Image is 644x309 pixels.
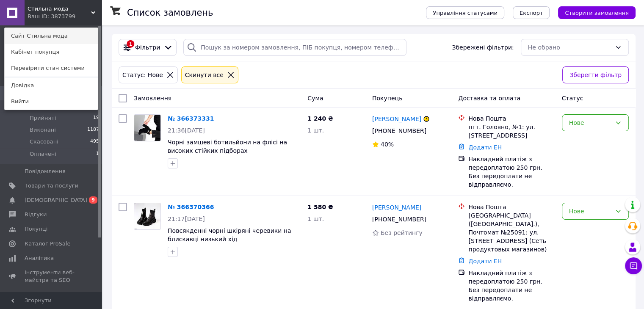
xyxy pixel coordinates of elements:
span: 1 шт. [307,215,324,222]
span: [DEMOGRAPHIC_DATA] [25,196,87,204]
span: Cума [307,95,323,102]
span: Стильна мода [28,5,91,13]
a: [PERSON_NAME] [372,203,421,212]
div: Нова Пошта [468,114,555,123]
span: Фільтри [135,43,160,52]
div: Нове [569,118,611,127]
a: Додати ЕН [468,144,502,151]
span: Повідомлення [25,168,66,175]
span: Замовлення [134,95,171,102]
div: пгт. Головно, №1: ул. [STREET_ADDRESS] [468,123,555,140]
span: Оплачені [30,150,56,158]
button: Експорт [513,6,550,19]
span: 1187 [87,126,99,134]
span: Статус [562,95,583,102]
button: Чат з покупцем [625,257,642,274]
span: 21:17[DATE] [168,215,205,222]
span: 19 [93,114,99,122]
span: Доставка та оплата [458,95,520,102]
div: Накладний платіж з передоплатою 250 грн. Без передоплати не відправляємо. [468,269,555,303]
button: Управління статусами [426,6,504,19]
div: Cкинути все [183,70,225,80]
a: Кабінет покупця [5,44,98,60]
img: Фото товару [134,203,160,229]
div: Статус: Нове [121,70,165,80]
span: 40% [381,141,394,148]
span: Аналітика [25,254,54,262]
span: 495 [90,138,99,146]
span: 21:36[DATE] [168,127,205,134]
span: Скасовані [30,138,58,146]
a: № 366373331 [168,115,214,122]
a: Чорні замшеві ботильйони на флісі на високих стійких підборах [168,139,287,154]
a: Фото товару [134,114,161,141]
a: № 366370366 [168,204,214,210]
h1: Список замовлень [127,8,213,18]
button: Створити замовлення [558,6,636,19]
div: [PHONE_NUMBER] [370,213,428,225]
span: Інструменти веб-майстра та SEO [25,269,78,284]
a: [PERSON_NAME] [372,115,421,123]
div: [PHONE_NUMBER] [370,125,428,137]
span: 1 шт. [307,127,324,134]
span: 1 240 ₴ [307,115,333,122]
span: Покупець [372,95,402,102]
a: Довідка [5,77,98,94]
span: Зберегти фільтр [569,70,622,80]
a: Фото товару [134,203,161,230]
span: 1 580 ₴ [307,204,333,210]
span: Управління сайтом [25,291,78,306]
a: Створити замовлення [550,9,636,16]
div: [GEOGRAPHIC_DATA] ([GEOGRAPHIC_DATA].), Почтомат №25091: ул. [STREET_ADDRESS] (Сеть продуктовых м... [468,211,555,254]
div: Не обрано [528,43,611,52]
a: Сайт Стильна мода [5,28,98,44]
span: Покупці [25,225,47,233]
span: 1 [96,150,99,158]
span: Прийняті [30,114,56,122]
span: Збережені фільтри: [452,43,514,52]
span: Товари та послуги [25,182,78,190]
a: Додати ЕН [468,258,502,265]
div: Нова Пошта [468,203,555,211]
span: 9 [89,196,97,204]
div: Ваш ID: 3873799 [28,13,63,20]
a: Повсякденні чорні шкіряні черевики на блискавці низький хід [168,227,291,243]
span: Виконані [30,126,56,134]
a: Перевірити стан системи [5,60,98,76]
span: Відгуки [25,211,47,218]
button: Зберегти фільтр [562,66,629,83]
img: Фото товару [134,115,160,141]
div: Нове [569,207,611,216]
span: Каталог ProSale [25,240,70,248]
span: Управління статусами [433,10,498,16]
span: Без рейтингу [381,229,423,236]
div: Накладний платіж з передоплатою 250 грн. Без передоплати не відправляємо. [468,155,555,189]
a: Вийти [5,94,98,110]
span: Експорт [520,10,543,16]
span: Створити замовлення [565,10,629,16]
input: Пошук за номером замовлення, ПІБ покупця, номером телефону, Email, номером накладної [183,39,406,56]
